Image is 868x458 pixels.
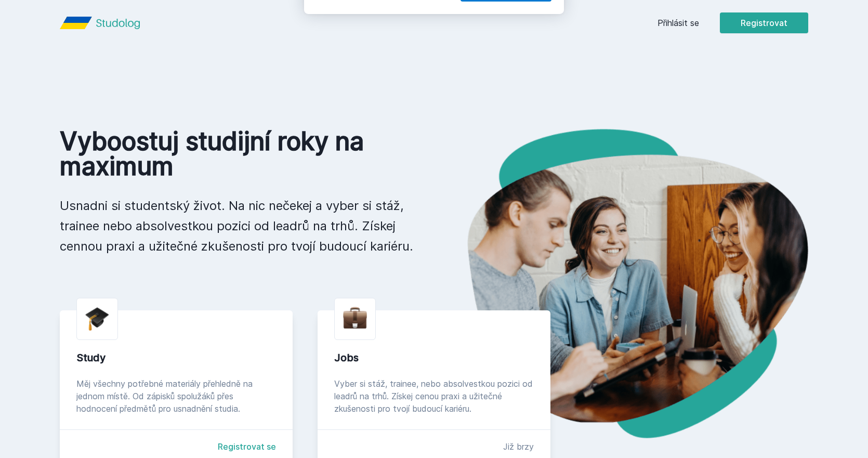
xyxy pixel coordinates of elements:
[76,350,276,365] div: Study
[317,12,358,54] img: notification icon
[85,307,109,331] img: graduation-cap.png
[434,129,808,438] img: hero.png
[334,350,534,365] div: Jobs
[503,440,534,453] div: Již brzy
[60,129,417,179] h1: Vyboostuj studijní roky na maximum
[218,440,276,453] a: Registrovat se
[76,377,276,415] div: Měj všechny potřebné materiály přehledně na jednom místě. Od zápisků spolužáků přes hodnocení pře...
[60,195,417,256] p: Usnadni si studentský život. Na nic nečekej a vyber si stáž, trainee nebo absolvestkou pozici od ...
[417,54,455,80] button: Ne
[334,377,534,415] div: Vyber si stáž, trainee, nebo absolvestkou pozici od leadrů na trhů. Získej cenou praxi a užitečné...
[461,54,551,80] button: Jasně, jsem pro
[343,305,367,331] img: briefcase.png
[358,12,551,36] div: [PERSON_NAME] dostávat tipy ohledně studia, nových testů, hodnocení učitelů a předmětů?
